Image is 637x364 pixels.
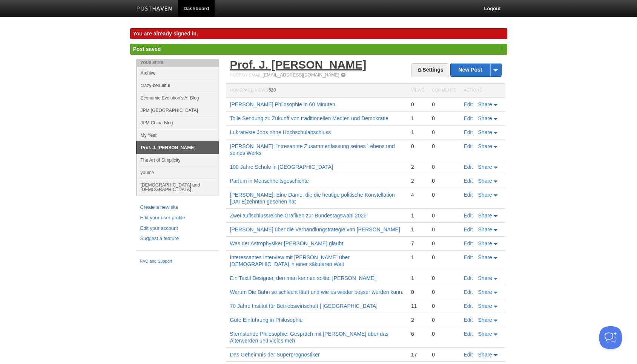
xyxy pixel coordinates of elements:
div: 0 [411,143,424,150]
a: Edit [464,226,473,232]
a: Edit your user profile [140,214,214,222]
span: Share [478,143,492,149]
a: New Post [451,63,501,76]
a: [PERSON_NAME]: Intresannte Zusammenfassung seines Lebens und seines Werks [230,143,395,156]
span: Post by Email [230,73,261,77]
span: Share [478,303,492,309]
span: Share [478,317,492,323]
a: Das Geheimnis der Superprognostiker [230,352,320,358]
a: JPM [GEOGRAPHIC_DATA] [137,104,219,116]
a: crazy-beautiful [137,79,219,92]
a: [PERSON_NAME] über die Verhandlungstrategie von [PERSON_NAME] [230,226,400,232]
a: FAQ and Support [140,258,214,265]
a: The Art of Simplicity [137,154,219,166]
div: 0 [432,303,456,309]
div: 0 [432,330,456,337]
a: Edit [464,254,473,260]
a: [DEMOGRAPHIC_DATA] and [DEMOGRAPHIC_DATA] [137,179,219,196]
a: Edit [464,240,473,246]
a: Prof. J. [PERSON_NAME] [230,58,367,71]
a: Was der Astrophysiker [PERSON_NAME] glaubt [230,240,344,246]
span: Share [478,129,492,135]
div: 0 [411,101,424,108]
div: 0 [432,101,456,108]
div: 6 [411,330,424,337]
a: [PERSON_NAME]: Eine Dame, die die heutige politische Konstellation [DATE]zehnten gesehen hat [230,192,395,205]
a: Edit [464,275,473,281]
a: Prof. J. [PERSON_NAME] [137,142,219,154]
div: 2 [411,317,424,323]
a: Economic Evolution's AI Blog [137,92,219,104]
a: Edit [464,164,473,170]
a: Archive [137,67,219,79]
div: 0 [432,351,456,358]
a: Edit [464,303,473,309]
span: Share [478,226,492,232]
div: 0 [432,177,456,184]
li: Your Sites [136,59,219,67]
div: 0 [432,164,456,170]
a: Edit your account [140,225,214,232]
div: 2 [411,177,424,184]
div: 1 [411,212,424,219]
div: 0 [432,143,456,150]
div: 0 [432,115,456,122]
div: 4 [411,191,424,198]
div: 0 [432,240,456,247]
a: Edit [464,192,473,198]
a: Tolle Sendung zu Zukunft von traditionellen Medien und Demokratie [230,115,388,121]
a: Edit [464,289,473,295]
a: Create a new site [140,203,214,211]
a: Sternstunde Philosophie: Gespräch mit [PERSON_NAME] über das Älterwerden und vieles meh [230,331,388,344]
a: My Year [137,129,219,141]
img: Posthaven-bar [137,6,172,12]
th: Actions [460,84,505,98]
div: 0 [432,275,456,281]
th: Views [407,84,428,98]
div: 1 [411,226,424,233]
div: 0 [432,212,456,219]
a: Settings [411,63,449,77]
a: Zwei auflschlussreiche Grafiken zur Bundestagswahl 2025 [230,213,367,219]
span: Share [478,275,492,281]
div: 1 [411,115,424,122]
span: Post saved [133,46,161,52]
span: Share [478,213,492,219]
a: Edit [464,101,473,107]
div: 0 [432,317,456,323]
span: Share [478,192,492,198]
span: Share [478,289,492,295]
div: 1 [411,275,424,281]
span: Share [478,178,492,184]
a: Edit [464,178,473,184]
div: 0 [432,191,456,198]
a: [PERSON_NAME] Philosophie in 60 Minuten. [230,101,337,107]
span: 520 [269,87,276,93]
a: Edit [464,143,473,149]
span: Share [478,101,492,107]
div: 0 [432,226,456,233]
div: 1 [411,129,424,136]
a: Edit [464,352,473,358]
a: Edit [464,115,473,121]
div: 0 [432,254,456,261]
a: Lukrativste Jobs ohne Hochschulabschluss [230,129,331,135]
a: × [499,44,505,53]
a: Warum Die Bahn so schlecht läuft und wie es wieder besser werden kann. [230,289,404,295]
div: 0 [432,289,456,295]
div: 0 [432,129,456,136]
a: Interessantes Interview mit [PERSON_NAME] über [DEMOGRAPHIC_DATA] in einer säkularen Welt [230,254,350,267]
a: Edit [464,331,473,337]
a: 70 Jahre Institut für Betriebswirtschaft | [GEOGRAPHIC_DATA] [230,303,378,309]
a: Edit [464,129,473,135]
div: 1 [411,254,424,261]
div: 2 [411,164,424,170]
a: Parfum in Menschheitsgeschichte [230,178,309,184]
iframe: Help Scout Beacon - Open [599,326,622,349]
a: [EMAIL_ADDRESS][DOMAIN_NAME] [262,72,339,78]
span: Share [478,331,492,337]
div: 0 [411,289,424,295]
span: Share [478,240,492,246]
a: Gute Einführung in Philosophie [230,317,303,323]
a: 100 Jahre Schule in [GEOGRAPHIC_DATA] [230,164,333,170]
